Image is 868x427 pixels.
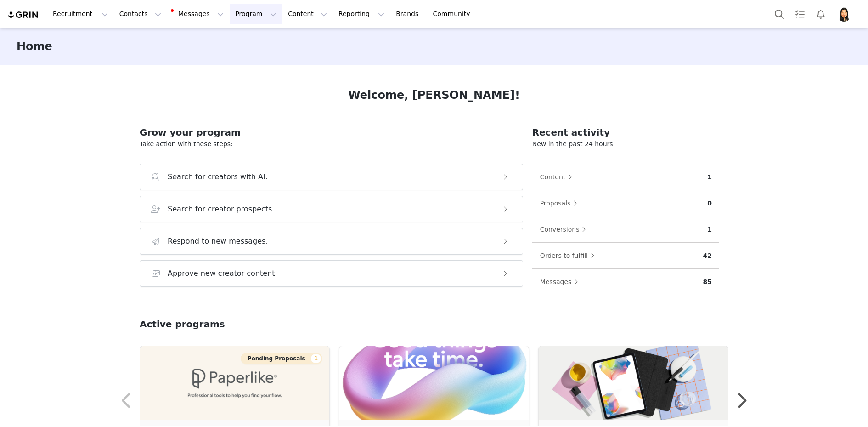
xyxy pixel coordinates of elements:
[540,170,577,184] button: Content
[707,199,712,208] p: 0
[140,139,523,149] p: Take action with these steps:
[540,274,583,289] button: Messages
[140,260,523,287] button: Approve new creator content.
[140,196,523,222] button: Search for creator prospects.
[241,353,322,364] button: Pending Proposals1
[532,125,719,139] h2: Recent activity
[703,251,712,261] p: 42
[811,4,831,24] button: Notifications
[707,172,712,182] p: 1
[539,346,728,420] img: 51a2c4a5-c894-4418-912d-de2dbc079f38.png
[140,164,523,190] button: Search for creators with AI.
[540,248,599,263] button: Orders to fulfill
[540,222,591,237] button: Conversions
[282,4,333,24] button: Content
[47,4,113,24] button: Recruitment
[140,125,523,139] h2: Grow your program
[540,196,582,211] button: Proposals
[168,171,268,182] h3: Search for creators with AI.
[390,4,427,24] a: Brands
[348,87,520,103] h1: Welcome, [PERSON_NAME]!
[168,268,277,279] h3: Approve new creator content.
[831,7,861,22] button: Profile
[140,228,523,255] button: Respond to new messages.
[168,236,268,247] h3: Respond to new messages.
[168,204,275,215] h3: Search for creator prospects.
[769,4,789,24] button: Search
[703,277,712,287] p: 85
[167,4,229,24] button: Messages
[707,225,712,234] p: 1
[532,139,719,149] p: New in the past 24 hours:
[17,38,52,55] h3: Home
[230,4,282,24] button: Program
[339,346,529,420] img: e326aa22-eb3a-4ae3-b1f3-2dd076f013a9.png
[114,4,167,24] button: Contacts
[7,11,39,19] img: grin logo
[428,4,480,24] a: Community
[790,4,810,24] a: Tasks
[140,346,329,420] img: 1d3d7a84-604c-4a77-b02a-f5311fe0356b.png
[333,4,390,24] button: Reporting
[140,317,225,331] h2: Active programs
[837,7,851,22] img: 8ab0acf9-0547-4d8c-b9c5-8a6381257489.jpg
